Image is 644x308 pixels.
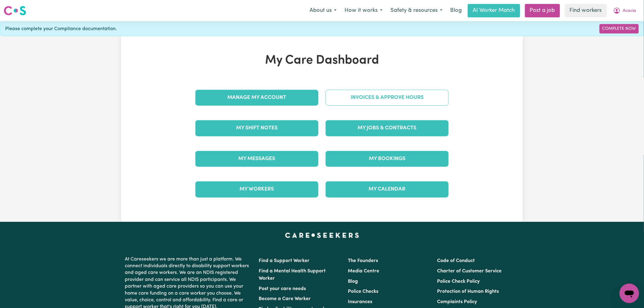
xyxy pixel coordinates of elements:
[468,4,520,17] a: AI Worker Match
[259,296,311,301] a: Become a Care Worker
[285,233,359,238] a: Careseekers home page
[437,269,502,274] a: Charter of Customer Service
[525,4,560,17] a: Post a job
[437,258,475,263] a: Code of Conduct
[348,289,378,294] a: Police Checks
[341,4,387,17] button: How it works
[348,299,372,304] a: Insurances
[623,8,636,14] span: Acacia
[259,258,310,263] a: Find a Support Worker
[565,4,607,17] a: Find workers
[348,279,358,284] a: Blog
[446,4,465,17] a: Blog
[306,4,341,17] button: About us
[195,90,318,106] a: Manage My Account
[609,4,640,17] button: My Account
[326,151,449,167] a: My Bookings
[348,258,378,263] a: The Founders
[259,286,306,291] a: Post your care needs
[195,120,318,136] a: My Shift Notes
[437,299,477,304] a: Complaints Policy
[259,269,326,281] a: Find a Mental Health Support Worker
[387,4,446,17] button: Safety & resources
[437,279,480,284] a: Police Check Policy
[4,5,26,16] img: Careseekers logo
[348,269,379,274] a: Media Centre
[4,4,26,18] a: Careseekers logo
[326,181,449,197] a: My Calendar
[326,90,449,106] a: Invoices & Approve Hours
[620,284,639,303] iframe: Button to launch messaging window
[437,289,499,294] a: Protection of Human Rights
[192,53,452,68] h1: My Care Dashboard
[5,25,117,33] span: Please complete your Compliance documentation.
[195,151,318,167] a: My Messages
[195,181,318,197] a: My Workers
[600,24,639,33] a: Complete Now
[326,120,449,136] a: My Jobs & Contracts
